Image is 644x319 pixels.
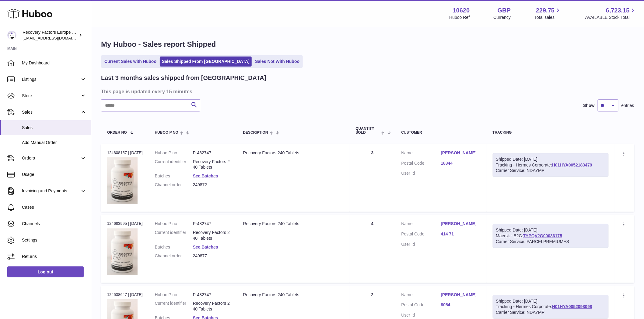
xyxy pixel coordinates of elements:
label: Show [583,103,595,108]
dd: 249872 [193,182,231,188]
span: Sales [22,109,80,115]
span: Quantity Sold [356,127,380,135]
div: Shipped Date: [DATE] [496,298,605,304]
dt: Postal Code [401,302,441,309]
div: Carrier Service: PARCELPREMIUMES [496,239,605,245]
a: [PERSON_NAME] [441,221,481,227]
a: 229.75 Total sales [534,6,562,20]
strong: 10620 [453,6,470,15]
dt: Huboo P no [155,292,193,298]
dd: Recovery Factors 240 Tablets [193,230,231,241]
dt: Current identifier [155,300,193,312]
span: Huboo P no [155,131,178,135]
span: Invoicing and Payments [22,188,80,194]
dt: User Id [401,242,441,247]
dd: Recovery Factors 240 Tablets [193,300,231,312]
a: [PERSON_NAME] [441,150,481,156]
div: Tracking - Hermes Corporate: [493,153,609,177]
strong: GBP [498,6,511,15]
a: Sales Shipped From [GEOGRAPHIC_DATA] [160,57,252,67]
span: Cases [22,204,86,210]
div: Recovery Factors 240 Tablets [243,221,344,227]
div: 124683995 | [DATE] [107,221,143,226]
span: Total sales [534,15,562,20]
span: Usage [22,172,86,177]
a: 18344 [441,160,481,166]
span: Order No [107,131,127,135]
div: Currency [494,15,511,20]
img: bottle_photo_whitebg.jpg [107,157,138,204]
div: Carrier Service: NDAYMP [496,310,605,315]
span: Add Manual Order [22,140,86,146]
a: [PERSON_NAME] [441,292,481,298]
span: Channels [22,221,86,227]
a: 8054 [441,302,481,308]
span: My Dashboard [22,60,86,66]
div: Recovery Factors 240 Tablets [243,150,344,156]
dt: Channel order [155,182,193,188]
div: Recovery Factors Europe Ltd [23,29,77,41]
img: internalAdmin-10620@internal.huboo.com [7,31,16,40]
dt: Name [401,292,441,299]
dd: Recovery Factors 240 Tablets [193,159,231,170]
h3: This page is updated every 15 minutes [101,88,633,95]
a: TYPQV2G00036175 [523,233,562,238]
div: Customer [401,131,481,135]
dt: Batches [155,173,193,179]
dt: Huboo P no [155,221,193,227]
dt: Name [401,150,441,157]
a: See Batches [193,245,218,249]
dt: Postal Code [401,231,441,238]
h1: My Huboo - Sales report Shipped [101,39,634,49]
dt: User Id [401,312,441,318]
dd: 249877 [193,253,231,259]
a: See Batches [193,173,218,178]
div: 124538647 | [DATE] [107,292,143,297]
span: 6,723.15 [606,6,630,15]
img: bottle_photo_whitebg.jpg [107,228,138,275]
span: Returns [22,254,86,259]
div: Recovery Factors 240 Tablets [243,292,344,298]
dt: Batches [155,244,193,250]
span: Sales [22,125,86,131]
dd: P-482747 [193,150,231,156]
div: Carrier Service: NDAYMP [496,168,605,173]
div: Huboo Ref [450,15,470,20]
a: H01HYA0052183479 [552,163,592,167]
div: Shipped Date: [DATE] [496,156,605,162]
div: Tracking - Hermes Corporate: [493,295,609,319]
a: H01HYA0052098098 [552,304,592,309]
td: 3 [350,144,395,212]
a: Sales Not With Huboo [253,57,302,67]
div: Maersk - B2C: [493,224,609,248]
h2: Last 3 months sales shipped from [GEOGRAPHIC_DATA] [101,74,266,82]
div: 124808157 | [DATE] [107,150,143,156]
dt: Name [401,221,441,228]
dt: Huboo P no [155,150,193,156]
dt: Current identifier [155,230,193,241]
div: Shipped Date: [DATE] [496,227,605,233]
td: 4 [350,215,395,283]
a: 6,723.15 AVAILABLE Stock Total [585,6,637,20]
span: [EMAIL_ADDRESS][DOMAIN_NAME] [23,36,89,40]
a: Log out [7,266,84,277]
a: 414 71 [441,231,481,237]
span: Listings [22,77,80,82]
dt: Postal Code [401,160,441,168]
span: Settings [22,237,86,243]
span: Stock [22,93,80,99]
dt: User Id [401,170,441,176]
dt: Channel order [155,253,193,259]
span: 229.75 [536,6,555,15]
a: Current Sales with Huboo [102,57,159,67]
dd: P-482747 [193,221,231,227]
div: Tracking [493,131,609,135]
span: Orders [22,155,80,161]
span: entries [621,103,634,108]
dt: Current identifier [155,159,193,170]
span: Description [243,131,268,135]
span: AVAILABLE Stock Total [585,15,637,20]
dd: P-482747 [193,292,231,298]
